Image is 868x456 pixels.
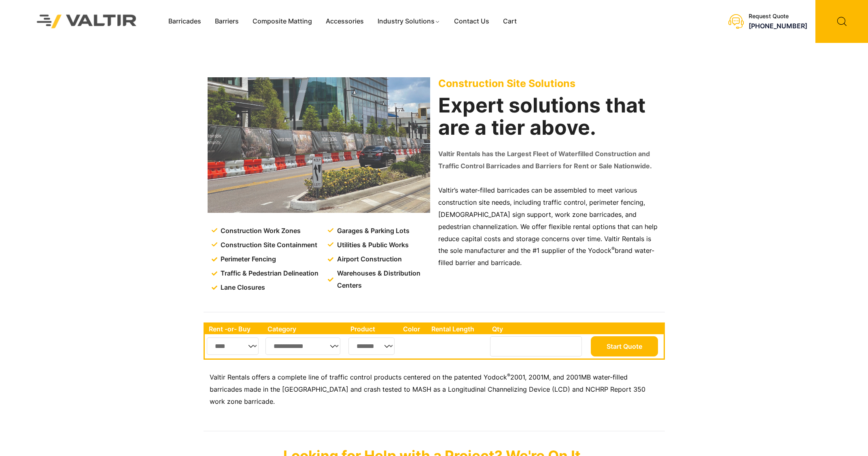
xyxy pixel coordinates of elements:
[335,267,432,292] span: Warehouses & Distribution Centers
[507,372,510,378] sup: ®
[438,77,661,89] p: Construction Site Solutions
[161,15,208,28] a: Barricades
[591,336,658,356] button: Start Quote
[210,373,645,405] span: 2001, 2001M, and 2001MB water-filled barricades made in the [GEOGRAPHIC_DATA] and crash tested to...
[335,225,410,237] span: Garages & Parking Lots
[346,324,399,334] th: Product
[496,15,524,28] a: Cart
[246,15,319,28] a: Composite Matting
[219,239,317,251] span: Construction Site Containment
[219,282,265,294] span: Lane Closures
[219,253,276,265] span: Perimeter Fencing
[219,267,318,280] span: Traffic & Pedestrian Delineation
[749,13,807,20] div: Request Quote
[749,22,807,30] a: [PHONE_NUMBER]
[447,15,496,28] a: Contact Us
[208,15,246,28] a: Barriers
[438,185,661,269] p: Valtir’s water-filled barricades can be assembled to meet various construction site needs, includ...
[319,15,371,28] a: Accessories
[335,239,409,251] span: Utilities & Public Works
[438,148,661,172] p: Valtir Rentals has the Largest Fleet of Waterfilled Construction and Traffic Control Barricades a...
[399,324,427,334] th: Color
[427,324,488,334] th: Rental Length
[611,246,615,252] sup: ®
[371,15,447,28] a: Industry Solutions
[205,324,263,334] th: Rent -or- Buy
[335,253,402,265] span: Airport Construction
[26,4,147,38] img: Valtir Rentals
[488,324,589,334] th: Qty
[210,373,507,381] span: Valtir Rentals offers a complete line of traffic control products centered on the patented Yodock
[263,324,346,334] th: Category
[219,225,301,237] span: Construction Work Zones
[438,94,661,139] h2: Expert solutions that are a tier above.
